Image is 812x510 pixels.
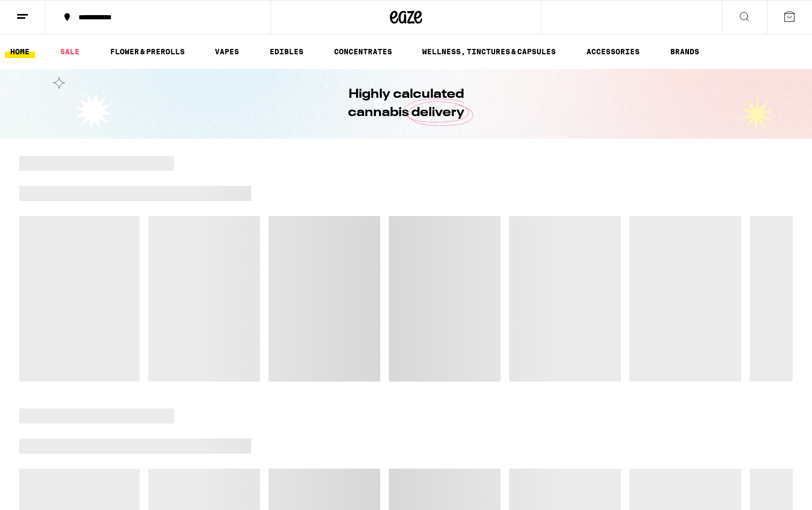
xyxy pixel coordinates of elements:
[329,45,397,58] a: CONCENTRATES
[5,45,35,58] a: HOME
[581,45,645,58] a: ACCESSORIES
[264,45,309,58] a: EDIBLES
[665,45,705,58] a: BRANDS
[105,45,190,58] a: FLOWER & PREROLLS
[209,45,244,58] a: VAPES
[55,45,85,58] a: SALE
[317,85,495,122] h1: Highly calculated cannabis delivery
[417,45,561,58] a: WELLNESS, TINCTURES & CAPSULES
